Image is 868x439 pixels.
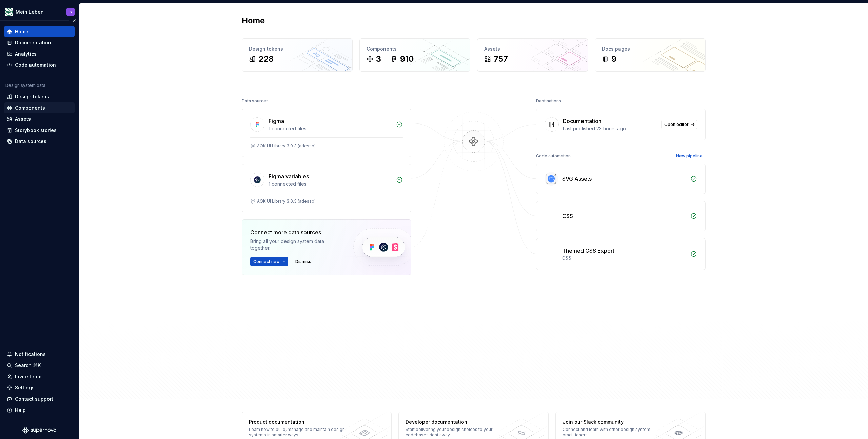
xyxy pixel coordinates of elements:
div: CSS [562,212,573,220]
div: Components [367,45,463,52]
button: Dismiss [292,257,314,266]
button: Notifications [4,349,75,360]
div: Join our Slack community [563,419,661,425]
div: Code automation [536,151,571,161]
a: Docs pages9 [595,38,706,72]
div: Connect more data sources [250,228,342,236]
div: Search ⌘K [15,362,41,369]
div: Notifications [15,351,46,358]
a: Open editor [661,120,697,129]
div: 228 [258,54,274,64]
div: Destinations [536,96,561,106]
a: Assets [4,114,75,125]
span: Dismiss [295,259,311,264]
div: Components [15,104,45,111]
a: Analytics [4,49,75,59]
button: Mein LebenS [1,4,77,19]
a: Components [4,102,75,113]
a: Design tokens228 [242,38,353,72]
span: Connect new [253,259,280,264]
div: Code automation [15,62,56,69]
div: Connect and learn with other design system practitioners. [563,427,661,438]
span: New pipeline [676,153,703,159]
div: Invite team [15,373,41,380]
button: Search ⌘K [4,360,75,371]
div: Data sources [242,96,269,106]
div: Themed CSS Export [562,247,614,255]
h2: Home [242,15,265,26]
div: Storybook stories [15,127,57,134]
div: Design system data [5,83,45,88]
div: Documentation [15,39,51,46]
div: Analytics [15,51,37,57]
div: Bring all your design system data together. [250,238,342,251]
button: New pipeline [668,151,706,161]
div: 1 connected files [269,125,392,132]
a: Settings [4,382,75,393]
a: Data sources [4,136,75,147]
div: Home [15,28,28,35]
a: Documentation [4,37,75,48]
div: Settings [15,384,35,391]
div: Design tokens [15,93,49,100]
div: Documentation [563,117,601,125]
span: Open editor [664,122,689,127]
a: Code automation [4,60,75,71]
a: Figma1 connected filesAOK UI Library 3.0.3 (adesso) [242,109,411,157]
div: Product documentation [249,419,348,425]
img: df5db9ef-aba0-4771-bf51-9763b7497661.png [5,8,13,16]
div: Docs pages [602,45,698,52]
div: Start delivering your design choices to your codebases right away. [406,427,504,438]
a: Invite team [4,371,75,382]
div: AOK UI Library 3.0.3 (adesso) [257,143,316,149]
div: 757 [494,54,508,64]
div: Figma variables [269,172,309,180]
div: S [70,9,72,15]
div: Assets [15,116,31,122]
div: Developer documentation [406,419,504,425]
div: Mein Leben [16,8,44,15]
div: Data sources [15,138,46,145]
div: Help [15,407,26,414]
div: CSS [562,255,686,262]
a: Assets757 [477,38,588,72]
a: Storybook stories [4,125,75,136]
div: SVG Assets [562,175,592,183]
div: Last published 23 hours ago [563,125,657,132]
button: Contact support [4,394,75,404]
a: Figma variables1 connected filesAOK UI Library 3.0.3 (adesso) [242,164,411,212]
div: 1 connected files [269,180,392,187]
button: Collapse sidebar [69,16,79,25]
div: Contact support [15,396,53,402]
div: Assets [484,45,581,52]
div: 9 [611,54,616,64]
button: Connect new [250,257,288,266]
button: Help [4,405,75,416]
div: 3 [376,54,381,64]
div: Figma [269,117,284,125]
div: Design tokens [249,45,346,52]
svg: Supernova Logo [22,427,56,434]
a: Design tokens [4,91,75,102]
a: Components3910 [359,38,470,72]
a: Home [4,26,75,37]
div: 910 [400,54,414,64]
div: AOK UI Library 3.0.3 (adesso) [257,198,316,204]
div: Learn how to build, manage and maintain design systems in smarter ways. [249,427,348,438]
